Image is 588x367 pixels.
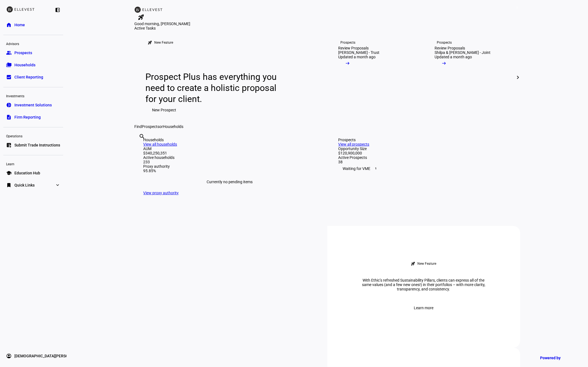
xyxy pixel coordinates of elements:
[163,124,184,129] span: Households
[143,146,316,151] div: AUM
[142,124,160,129] span: Prospects
[143,155,316,160] div: Active households
[537,353,580,363] a: Powered by
[55,7,60,13] eth-mat-symbol: left_panel_close
[338,151,511,155] div: $120,900,000
[435,55,472,59] div: Updated a month ago
[14,142,60,148] span: Submit Trade Instructions
[139,141,140,147] input: Enter name of prospect or household
[414,302,433,313] span: Learn more
[14,50,32,56] span: Prospects
[14,170,40,176] span: Education Hub
[135,124,520,129] div: Find or
[338,46,369,50] div: Review Proposals
[55,182,60,188] eth-mat-symbol: expand_more
[3,19,63,30] a: homeHome
[6,50,12,56] eth-mat-symbol: group
[6,22,12,28] eth-mat-symbol: home
[355,278,493,291] div: With Ethic’s refreshed Sustainability Pillars, clients can express all of the same values (and a ...
[407,302,440,313] button: Learn more
[437,40,452,45] div: Prospects
[6,74,12,80] eth-mat-symbol: bid_landscape
[3,99,63,111] a: pie_chartInvestment Solutions
[338,50,380,55] div: [PERSON_NAME] - Trust
[341,40,356,45] div: Prospects
[338,155,511,160] div: Active Prospects
[14,102,52,108] span: Investment Solutions
[143,191,179,195] a: View proxy authority
[515,6,519,10] span: 1
[146,104,183,116] button: New Prospect
[3,47,63,58] a: groupProspects
[374,166,378,171] span: 1
[6,170,12,176] eth-mat-symbol: school
[135,22,520,26] div: Good morning, [PERSON_NAME]
[155,40,173,45] div: New Feature
[3,40,63,47] div: Advisors
[14,353,85,359] span: [DEMOGRAPHIC_DATA][PERSON_NAME]
[3,92,63,99] div: Investments
[338,146,511,151] div: Opportunity Size
[338,164,511,173] div: Waiting for VME
[330,30,422,124] a: ProspectsReview Proposals[PERSON_NAME] - TrustUpdated a month ago
[338,160,511,164] div: 38
[3,112,63,123] a: descriptionFirm Reporting
[14,74,43,80] span: Client Reporting
[14,62,35,68] span: Households
[418,261,436,266] div: New Feature
[139,133,146,140] mat-icon: search
[143,173,316,191] div: Currently no pending items
[6,182,12,188] eth-mat-symbol: bookmark
[6,114,12,120] eth-mat-symbol: description
[338,55,376,59] div: Updated a month ago
[146,71,282,104] div: Prospect Plus has everything you need to create a holistic proposal for your client.
[14,114,41,120] span: Firm Reporting
[135,26,520,30] div: Active Tasks
[6,62,12,68] eth-mat-symbol: folder_copy
[143,160,316,164] div: 233
[148,40,152,45] mat-icon: rocket_launch
[14,182,35,188] span: Quick Links
[3,59,63,70] a: folder_copyHouseholds
[143,142,177,146] a: View all households
[14,22,25,28] span: Home
[411,261,415,266] mat-icon: rocket_launch
[3,132,63,140] div: Operations
[345,61,351,66] mat-icon: arrow_right_alt
[6,102,12,108] eth-mat-symbol: pie_chart
[152,104,176,116] span: New Prospect
[441,61,447,66] mat-icon: arrow_right_alt
[143,138,316,142] div: Households
[515,74,521,81] mat-icon: chevron_right
[338,142,369,146] a: View all prospects
[6,142,12,148] eth-mat-symbol: list_alt_add
[3,72,63,83] a: bid_landscapeClient Reporting
[6,353,12,359] eth-mat-symbol: account_circle
[338,138,511,142] div: Prospects
[3,160,63,167] div: Learn
[426,30,518,124] a: ProspectsReview ProposalsShilpa & [PERSON_NAME] - JointUpdated a month ago
[143,169,316,173] div: 95.85%
[143,164,316,169] div: Proxy authority
[435,50,491,55] div: Shilpa & [PERSON_NAME] - Joint
[143,151,316,155] div: $340,250,351
[435,46,465,50] div: Review Proposals
[138,14,145,20] mat-icon: rocket_launch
